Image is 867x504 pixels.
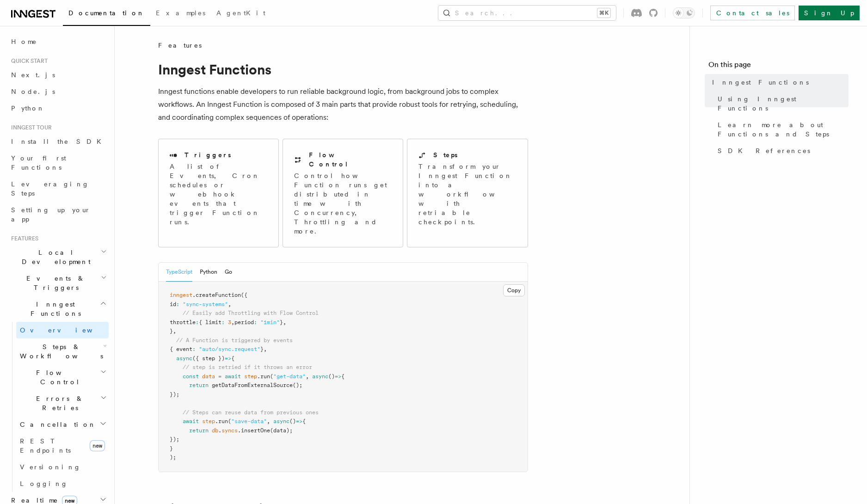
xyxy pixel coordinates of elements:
span: => [225,355,231,362]
a: Contact sales [710,6,795,20]
span: period [234,319,254,326]
a: Examples [150,3,211,25]
span: Events & Triggers [7,274,101,292]
span: , [173,328,176,334]
button: Python [200,263,217,282]
kbd: ⌘K [597,8,610,18]
button: Local Development [7,244,109,270]
a: StepsTransform your Inngest Function into a workflow with retriable checkpoints. [407,139,528,247]
h4: On this page [708,59,849,74]
a: Next.js [7,67,109,83]
span: : [221,319,225,326]
p: Inngest functions enable developers to run reliable background logic, from background jobs to com... [158,85,528,124]
span: "auto/sync.request" [199,346,260,352]
span: Local Development [7,248,101,266]
span: "sync-systems" [183,301,228,307]
span: Flow Control [16,368,100,387]
span: Install the SDK [11,138,107,145]
span: Inngest tour [7,124,52,131]
button: Cancellation [16,416,109,433]
button: Errors & Retries [16,390,109,416]
span: : [196,319,199,326]
span: ); [170,454,176,461]
div: Inngest Functions [7,322,109,492]
span: Leveraging Steps [11,180,89,197]
span: 3 [228,319,231,326]
p: A list of Events, Cron schedules or webhook events that trigger Function runs. [170,162,267,227]
span: return [189,382,209,388]
a: Overview [16,322,109,338]
span: Inngest Functions [712,78,809,87]
h1: Inngest Functions [158,61,528,78]
span: Overview [20,326,115,334]
button: Events & Triggers [7,270,109,296]
span: id [170,301,176,307]
span: , [228,301,231,307]
span: Features [7,235,38,242]
button: Copy [503,284,525,296]
span: ( [270,373,273,380]
span: { [341,373,344,380]
h2: Steps [433,150,458,160]
a: Setting up your app [7,202,109,227]
span: async [273,418,289,424]
span: Versioning [20,463,81,471]
span: throttle [170,319,196,326]
span: Learn more about Functions and Steps [718,120,849,139]
span: // Easily add Throttling with Flow Control [183,310,319,316]
span: ({ [241,292,247,298]
span: // A Function is triggered by events [176,337,293,344]
a: Install the SDK [7,133,109,150]
span: await [183,418,199,424]
span: async [312,373,328,380]
span: , [264,346,267,352]
a: Documentation [63,3,150,26]
span: = [218,373,221,380]
span: } [280,319,283,326]
span: Steps & Workflows [16,342,103,361]
span: "save-data" [231,418,267,424]
span: => [296,418,302,424]
span: // Steps can reuse data from previous ones [183,409,319,416]
span: , [267,418,270,424]
span: { [231,355,234,362]
span: Your first Functions [11,154,66,171]
span: step [244,373,257,380]
button: Steps & Workflows [16,338,109,364]
span: return [189,427,209,434]
span: { [302,418,306,424]
p: Transform your Inngest Function into a workflow with retriable checkpoints. [418,162,517,227]
span: (data); [270,427,293,434]
a: TriggersA list of Events, Cron schedules or webhook events that trigger Function runs. [158,139,279,247]
button: Flow Control [16,364,109,390]
a: Inngest Functions [708,74,849,91]
a: Python [7,100,109,117]
span: await [225,373,241,380]
span: getDataFromExternalSource [212,382,293,388]
span: } [260,346,264,352]
span: } [170,328,173,334]
span: (); [293,382,302,388]
a: Sign Up [799,6,860,20]
a: Versioning [16,459,109,475]
span: , [306,373,309,380]
span: "get-data" [273,373,306,380]
a: Your first Functions [7,150,109,176]
span: , [283,319,286,326]
a: REST Endpointsnew [16,433,109,459]
button: Toggle dark mode [673,7,695,18]
span: async [176,355,192,362]
span: : [254,319,257,326]
span: Setting up your app [11,206,91,223]
span: ( [228,418,231,424]
button: Search...⌘K [438,6,616,20]
span: .insertOne [238,427,270,434]
span: Cancellation [16,420,96,429]
span: AgentKit [216,9,265,17]
span: REST Endpoints [20,437,71,454]
span: () [289,418,296,424]
button: Inngest Functions [7,296,109,322]
span: Examples [156,9,205,17]
span: ({ step }) [192,355,225,362]
span: () [328,373,335,380]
